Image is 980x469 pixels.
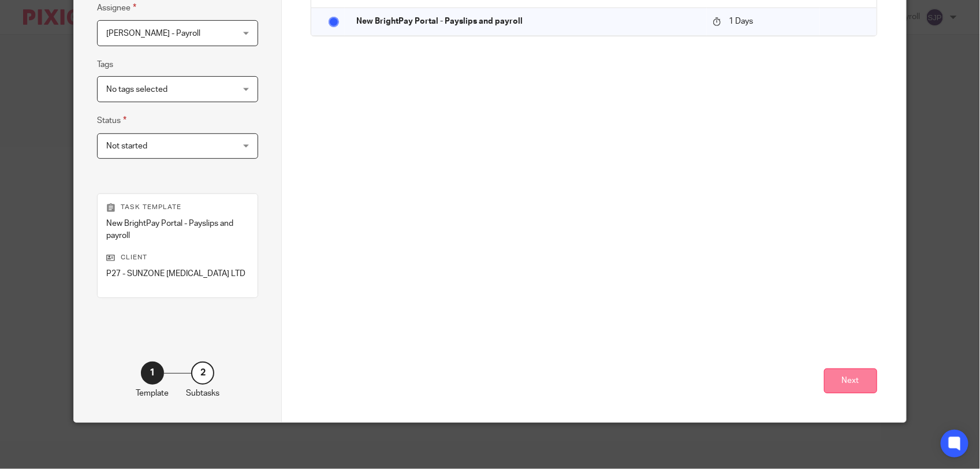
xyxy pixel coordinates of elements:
[824,368,877,393] button: Next
[106,268,249,280] p: P27 - SUNZONE [MEDICAL_DATA] LTD
[136,388,169,399] p: Template
[141,362,164,385] div: 1
[106,85,167,94] span: No tags selected
[97,1,136,14] label: Assignee
[186,388,219,399] p: Subtasks
[106,203,249,212] p: Task template
[729,17,753,25] span: 1 Days
[106,142,147,150] span: Not started
[97,114,126,127] label: Status
[106,253,249,262] p: Client
[106,29,200,38] span: [PERSON_NAME] - Payroll
[97,59,113,70] label: Tags
[191,362,214,385] div: 2
[106,218,249,241] p: New BrightPay Portal - Payslips and payroll
[356,16,701,27] p: New BrightPay Portal - Payslips and payroll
